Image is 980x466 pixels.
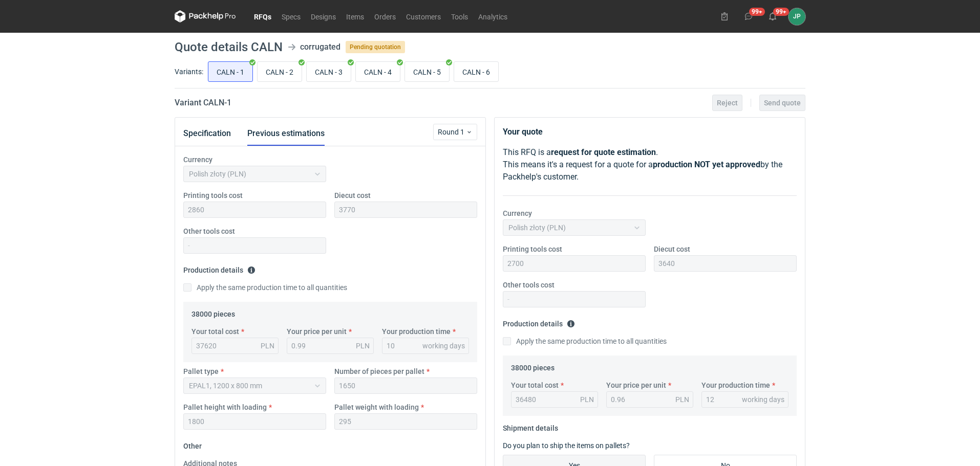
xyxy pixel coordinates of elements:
[191,306,235,318] legend: 38000 pieces
[334,190,371,201] label: Diecut cost
[422,341,465,351] div: working days
[654,244,690,254] label: Diecut cost
[175,97,231,109] h2: Variant CALN - 1
[503,316,575,328] legend: Production details
[438,127,466,137] span: Round 1
[183,438,202,450] legend: Other
[446,10,473,23] a: Tools
[759,95,805,111] button: Send quote
[300,41,340,53] div: corrugated
[454,61,499,82] label: CALN - 6
[183,226,235,236] label: Other tools cost
[183,402,267,412] label: Pallet height with loading
[355,61,400,82] label: CALN - 4
[346,41,405,53] span: Pending quotation
[503,420,558,432] legend: Shipment details
[306,10,341,23] a: Designs
[175,10,236,23] svg: Packhelp Pro
[247,121,325,146] button: Previous estimations
[175,41,283,53] h1: Quote details CALN
[764,8,781,25] button: 99+
[503,127,543,137] strong: Your quote
[503,280,555,290] label: Other tools cost
[511,360,555,372] legend: 38000 pieces
[764,99,801,106] span: Send quote
[503,146,797,183] p: This RFQ is a . This means it's a request for a quote for a by the Packhelp's customer.
[382,326,451,337] label: Your production time
[789,8,805,25] div: Justyna Powała
[401,10,446,23] a: Customers
[183,190,243,201] label: Printing tools cost
[175,66,203,77] label: Variants:
[191,326,239,337] label: Your total cost
[606,380,666,390] label: Your price per unit
[341,10,369,23] a: Items
[653,160,760,169] strong: production NOT yet approved
[503,441,630,450] label: Do you plan to ship the items on pallets?
[369,10,401,23] a: Orders
[675,394,689,405] div: PLN
[717,99,738,106] span: Reject
[503,336,667,346] label: Apply the same production time to all quantities
[701,380,770,390] label: Your production time
[503,208,532,218] label: Currency
[580,394,594,405] div: PLN
[183,154,212,165] label: Currency
[511,380,559,390] label: Your total cost
[334,402,419,412] label: Pallet weight with loading
[287,326,347,337] label: Your price per unit
[249,10,276,23] a: RFQs
[183,282,347,293] label: Apply the same production time to all quantities
[404,61,450,82] label: CALN - 5
[789,8,805,25] button: JP
[306,61,351,82] label: CALN - 3
[257,61,302,82] label: CALN - 2
[742,394,784,405] div: working days
[473,10,513,23] a: Analytics
[208,61,253,82] label: CALN - 1
[183,121,231,146] button: Specification
[356,341,370,351] div: PLN
[261,341,274,351] div: PLN
[503,244,562,254] label: Printing tools cost
[276,10,306,23] a: Specs
[334,366,424,376] label: Number of pieces per pallet
[183,262,255,274] legend: Production details
[740,8,757,25] button: 99+
[712,95,742,111] button: Reject
[183,366,219,376] label: Pallet type
[551,147,656,157] strong: request for quote estimation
